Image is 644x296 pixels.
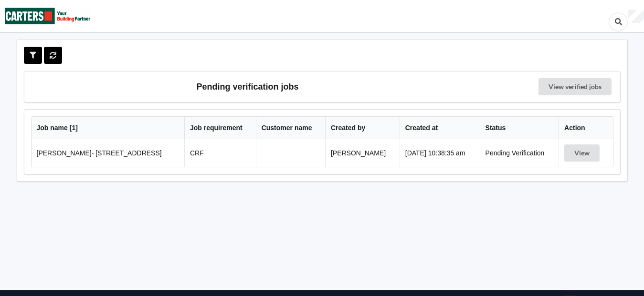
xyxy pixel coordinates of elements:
th: Status [480,117,559,139]
td: [PERSON_NAME] [325,139,400,167]
th: Job requirement [184,117,256,139]
td: CRF [184,139,256,167]
img: Carters [5,0,91,31]
th: Action [559,117,612,139]
a: View verified jobs [538,78,612,95]
th: Job name [ 1 ] [32,117,185,139]
td: Pending Verification [480,139,559,167]
td: [DATE] 10:38:35 am [400,139,480,167]
th: Customer name [256,117,325,139]
button: View [564,144,600,162]
td: [PERSON_NAME]- [STREET_ADDRESS] [32,139,185,167]
a: View [564,149,602,157]
h3: Pending verification jobs [31,78,465,95]
th: Created by [325,117,400,139]
div: User Profile [628,10,644,23]
th: Created at [400,117,480,139]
